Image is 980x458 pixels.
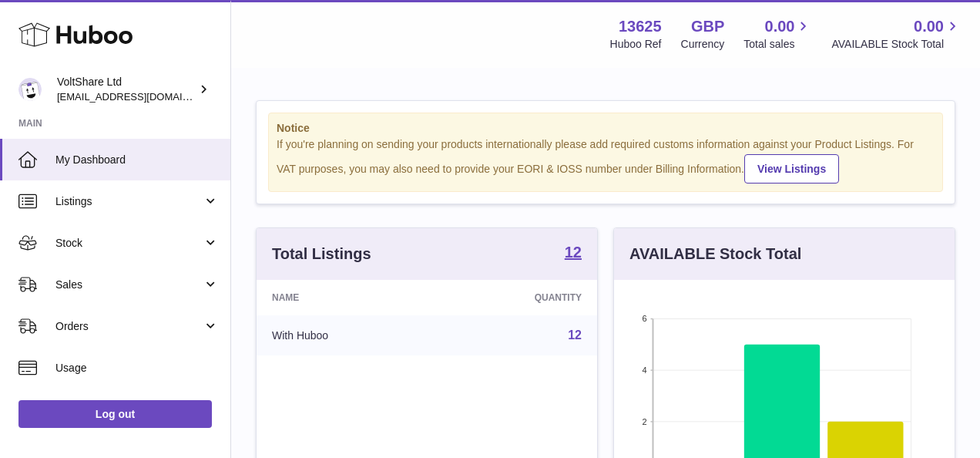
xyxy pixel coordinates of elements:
span: [EMAIL_ADDRESS][DOMAIN_NAME] [57,90,227,103]
div: Huboo Ref [610,37,662,52]
span: Listings [55,194,203,209]
td: With Huboo [257,315,436,355]
strong: Notice [277,121,935,136]
img: info@voltshare.co.uk [18,78,42,101]
text: 4 [642,365,646,375]
h3: Total Listings [272,244,371,264]
span: Stock [55,236,203,251]
strong: GBP [691,16,724,37]
th: Quantity [436,280,597,315]
a: 0.00 AVAILABLE Stock Total [831,16,962,52]
text: 2 [642,416,646,426]
a: 12 [565,244,582,263]
span: 0.00 [765,16,795,37]
th: Name [257,280,436,315]
span: My Dashboard [55,153,219,167]
h3: AVAILABLE Stock Total [629,244,801,264]
a: 0.00 Total sales [743,16,812,52]
a: 12 [568,328,582,342]
strong: 13625 [619,16,662,37]
span: AVAILABLE Stock Total [831,37,962,52]
div: Currency [681,37,725,52]
span: Orders [55,319,203,334]
span: Usage [55,361,219,375]
div: If you're planning on sending your products internationally please add required customs informati... [277,137,935,184]
a: Log out [18,400,212,428]
strong: 12 [565,244,582,260]
span: Sales [55,278,203,292]
text: 6 [642,314,646,323]
a: View Listings [744,154,839,184]
span: 0.00 [914,16,944,37]
div: VoltShare Ltd [57,75,196,104]
span: Total sales [743,37,812,52]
